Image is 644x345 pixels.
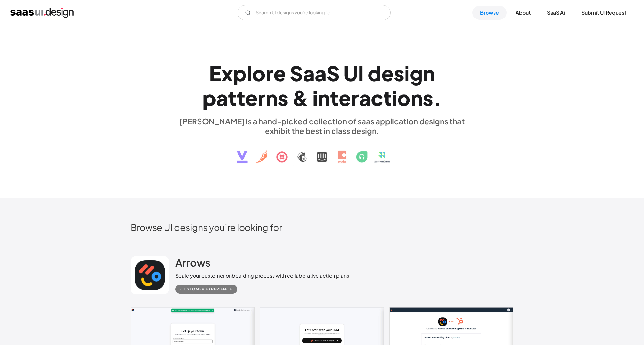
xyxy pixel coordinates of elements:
div: Customer Experience [180,285,232,293]
div: S [290,61,303,85]
div: s [423,85,433,110]
div: I [358,61,364,85]
div: i [312,85,318,110]
a: About [508,6,538,20]
div: s [394,61,404,85]
div: a [303,61,315,85]
div: c [371,85,383,110]
div: d [368,61,381,85]
div: r [258,85,266,110]
div: g [410,61,423,85]
a: Arrows [175,256,210,272]
div: o [397,85,411,110]
div: E [209,61,221,85]
div: p [233,61,247,85]
div: n [266,85,278,110]
div: i [392,85,397,110]
img: text, icon, saas logo [225,136,419,169]
div: t [237,85,245,110]
div: Scale your customer onboarding process with collaborative action plans [175,272,349,280]
div: s [278,85,288,110]
div: & [292,85,309,110]
div: e [339,85,351,110]
div: i [404,61,410,85]
a: Submit UI Request [574,6,634,20]
div: r [266,61,274,85]
div: a [315,61,326,85]
div: e [381,61,394,85]
div: n [411,85,423,110]
h1: Explore SaaS UI design patterns & interactions. [175,61,469,110]
div: l [247,61,252,85]
div: o [252,61,266,85]
div: e [274,61,286,85]
input: Search UI designs you're looking for... [238,5,391,20]
h2: Arrows [175,256,210,269]
div: a [216,85,228,110]
div: t [330,85,339,110]
div: S [326,61,340,85]
div: n [423,61,435,85]
div: . [433,85,442,110]
div: U [343,61,358,85]
form: Email Form [238,5,391,20]
h2: Browse UI designs you’re looking for [131,222,513,233]
div: t [383,85,392,110]
div: t [228,85,237,110]
div: n [318,85,330,110]
a: Browse [472,6,507,20]
a: home [10,8,74,18]
div: a [359,85,371,110]
div: x [221,61,233,85]
div: e [245,85,258,110]
div: [PERSON_NAME] is a hand-picked collection of saas application designs that exhibit the best in cl... [175,116,469,136]
a: SaaS Ai [539,6,573,20]
div: r [351,85,359,110]
div: p [202,85,216,110]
